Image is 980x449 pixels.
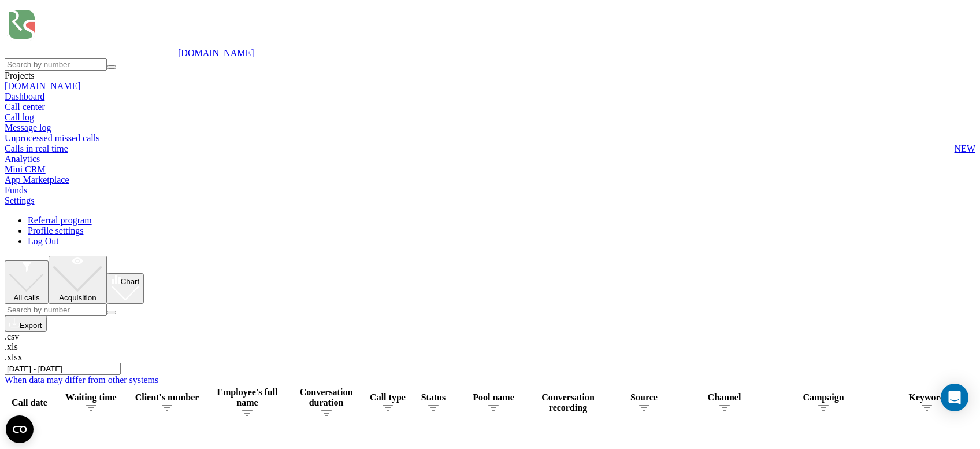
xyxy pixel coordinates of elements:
div: Conversation duration [290,387,362,408]
div: Pool name [456,392,531,403]
a: Call log [5,112,975,123]
div: Channel [685,392,763,403]
a: Unprocessed missed calls [5,133,975,143]
input: Search by number [5,58,107,71]
span: .csv [5,332,19,341]
button: Export [5,316,47,332]
a: Referral program [28,215,92,225]
span: .xlsx [5,352,23,362]
a: [DOMAIN_NAME] [5,81,81,91]
div: Source [605,392,683,403]
div: Conversation recording [533,392,603,413]
span: All calls [14,293,40,302]
span: Unprocessed missed calls [5,133,99,143]
div: Keyword [884,392,970,403]
span: Calls in real time [5,143,68,154]
a: Funds [5,185,27,195]
input: Search by number [5,304,107,316]
a: Mini CRM [5,164,46,174]
a: App Marketplace [5,175,69,185]
button: All calls [5,260,49,304]
button: Open CMP widget [6,415,34,443]
a: Analytics [5,154,40,164]
div: Employee's full name [207,387,288,408]
a: Call center [5,102,45,112]
button: Chart [107,273,144,304]
div: Waiting time [55,392,127,403]
div: Call date [6,398,53,408]
div: Call type [365,392,411,403]
span: Chart [121,277,140,286]
img: Ringostat logo [5,5,178,56]
span: NEW [955,143,975,154]
a: Calls in real timeNEW [5,143,975,154]
a: Dashboard [5,91,44,101]
button: Acquisition [49,256,106,304]
a: Message log [5,123,975,133]
span: .xls [5,342,18,352]
div: Campaign [766,392,881,403]
div: Open Intercom Messenger [941,384,968,411]
a: When data may differ from other systems [5,375,158,385]
a: Profile settings [28,226,83,235]
a: [DOMAIN_NAME] [178,48,254,58]
span: Call log [5,112,34,123]
div: Status [413,392,454,403]
a: Settings [5,196,35,205]
span: Message log [5,123,51,133]
a: Log Out [28,236,59,246]
div: Client's number [129,392,205,403]
div: Projects [5,71,975,81]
